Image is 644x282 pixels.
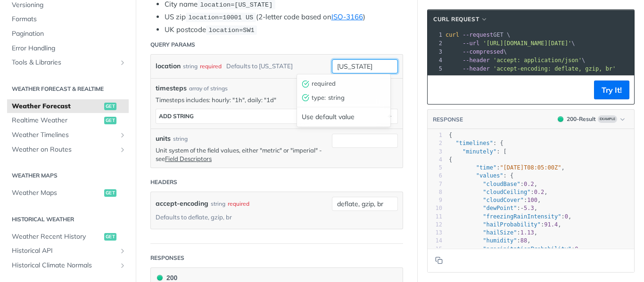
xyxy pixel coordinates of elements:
[483,246,571,252] span: "precipitationProbability"
[446,32,510,38] span: GET \
[7,41,129,56] a: Error Handling
[449,156,452,163] span: {
[544,221,558,228] span: 91.4
[500,164,561,171] span: "[DATE]T08:05:00Z"
[449,172,513,179] span: : {
[328,93,386,103] span: string
[428,139,442,147] div: 2
[483,205,517,211] span: "dewPoint"
[7,12,129,26] a: Formats
[7,27,129,41] a: Pagination
[428,196,442,204] div: 9
[183,59,198,73] div: string
[462,48,504,55] span: --compressed
[449,237,531,244] span: : ,
[156,210,232,224] div: Defaults to deflate, gzip, br
[527,197,537,203] span: 100
[524,181,534,187] span: 0.2
[104,117,116,124] span: get
[483,197,524,203] span: "cloudCover"
[483,237,517,244] span: "humidity"
[173,135,188,143] div: string
[188,14,253,21] span: location=10001 US
[449,140,504,146] span: : {
[428,237,442,245] div: 14
[297,77,388,91] div: required
[7,56,129,70] a: Tools & LibrariesShow subpages for Tools & Libraries
[449,213,571,220] span: : ,
[157,275,163,281] span: 200
[476,172,504,179] span: "values"
[150,254,184,262] div: Responses
[524,205,534,211] span: 5.3
[297,110,390,124] div: Use default value
[428,39,444,48] div: 2
[462,32,493,38] span: --request
[462,57,490,64] span: --header
[520,237,527,244] span: 88
[462,65,490,72] span: --header
[119,146,126,153] button: Show subpages for Weather on Routes
[446,32,459,38] span: curl
[428,148,442,156] div: 3
[119,247,126,255] button: Show subpages for Historical API
[428,64,444,73] div: 5
[449,221,561,228] span: : ,
[104,189,116,197] span: get
[520,229,534,236] span: 1.13
[12,44,126,53] span: Error Handling
[7,244,129,258] a: Historical APIShow subpages for Historical API
[449,197,541,203] span: : ,
[449,205,537,211] span: : ,
[565,213,568,220] span: 0
[7,113,129,128] a: Realtime Weatherget
[200,59,222,73] div: required
[534,189,545,195] span: 0.2
[104,233,116,241] span: get
[432,83,446,97] button: Copy to clipboard
[428,164,442,172] div: 5
[520,205,524,211] span: -
[567,115,596,123] div: 200 - Result
[449,189,548,195] span: : ,
[165,12,403,23] li: US zip (2-letter code based on )
[189,84,228,93] div: array of strings
[12,232,102,242] span: Weather Recent History
[119,262,126,269] button: Show subpages for Historical Climate Normals
[432,253,446,267] button: Copy to clipboard
[446,48,507,55] span: \
[119,59,126,66] button: Show subpages for Tools & Libraries
[312,93,326,103] span: type :
[483,189,530,195] span: "cloudCeiling"
[156,96,398,104] p: Timesteps includes: hourly: "1h", daily: "1d"
[156,109,397,123] button: ADD string
[428,213,442,221] div: 11
[428,229,442,237] div: 13
[165,155,212,162] a: Field Descriptors
[449,148,507,155] span: : [
[200,1,272,8] span: location=[US_STATE]
[159,113,194,120] div: ADD string
[433,15,479,24] span: cURL Request
[455,140,493,146] span: "timelines"
[428,245,442,253] div: 15
[428,221,442,229] div: 12
[493,65,616,72] span: 'accept-encoding: deflate, gzip, br'
[165,24,403,35] li: UK postcode
[598,115,617,123] span: Example
[150,40,195,49] div: Query Params
[302,94,309,101] span: valid
[449,132,452,138] span: {
[428,56,444,64] div: 4
[12,246,116,256] span: Historical API
[428,156,442,164] div: 4
[150,178,177,186] div: Headers
[12,102,102,111] span: Weather Forecast
[483,40,571,47] span: '[URL][DOMAIN_NAME][DATE]'
[7,230,129,244] a: Weather Recent Historyget
[12,58,116,67] span: Tools & Libraries
[12,188,102,198] span: Weather Maps
[462,148,496,155] span: "minutely"
[428,48,444,56] div: 3
[428,172,442,180] div: 6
